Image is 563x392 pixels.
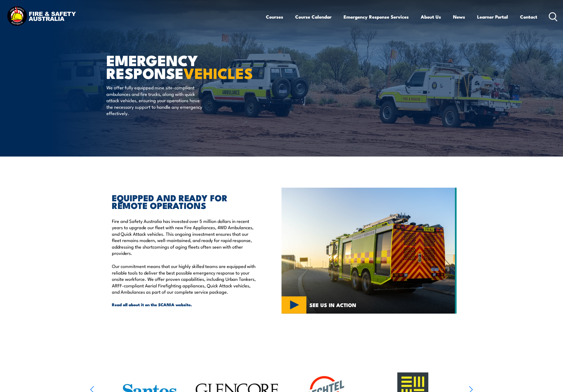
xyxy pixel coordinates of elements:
a: Emergency Response Services [344,10,409,24]
a: Learner Portal [477,10,508,24]
p: We offer fully equipped mine site-compliant ambulances and fire trucks, along with quick attack v... [106,84,206,116]
p: Our commitment means that our highly skilled teams are equipped with reliable tools to deliver th... [112,263,256,295]
strong: VEHICLES [184,61,253,84]
h2: EQUIPPED AND READY FOR REMOTE OPERATIONS [112,194,256,209]
span: SEE US IN ACTION [309,302,356,307]
a: Courses [266,10,283,24]
p: Fire and Safety Australia has invested over 5 million dollars in recent years to upgrade our flee... [112,218,256,256]
a: About Us [421,10,441,24]
img: MERS VIDEO (3) [281,188,457,314]
h1: EMERGENCY RESPONSE [106,54,242,79]
a: News [453,10,465,24]
a: Contact [520,10,537,24]
a: Course Calendar [295,10,332,24]
a: Read all about it on the SCANIA website. [112,302,256,308]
